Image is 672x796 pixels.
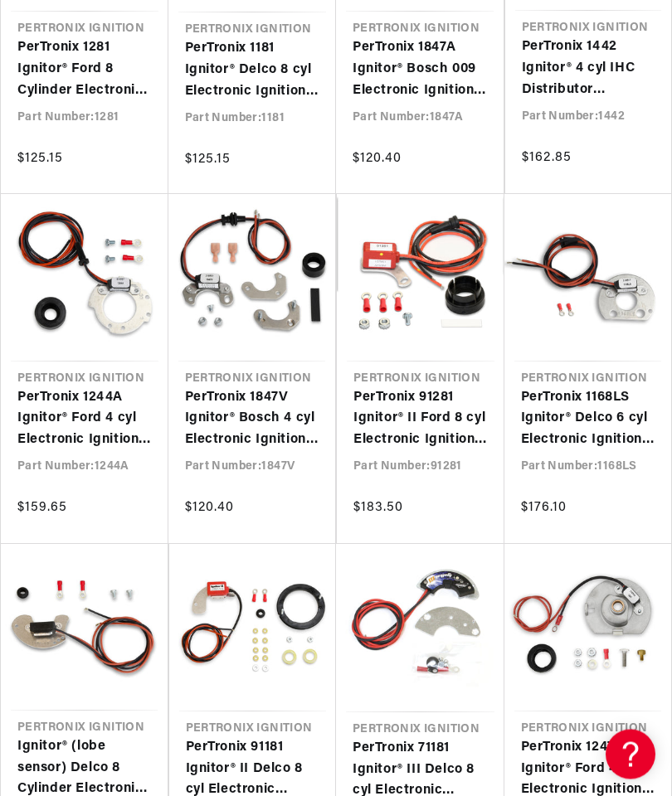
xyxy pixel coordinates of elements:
a: PerTronix 1442 Ignitor® 4 cyl IHC Distributor Electronic Ignition Conversion Kit [522,37,655,101]
a: PerTronix 1168LS Ignitor® Delco 6 cyl Electronic Ignition Conversion Kit [521,388,655,452]
a: PerTronix 1181 Ignitor® Delco 8 cyl Electronic Ignition Conversion Kit [185,39,320,103]
a: PerTronix 1847V Ignitor® Bosch 4 cyl Electronic Ignition Conversion Kit [185,388,319,452]
a: PerTronix 1281 Ignitor® Ford 8 Cylinder Electronic Ignition Conversion Kit [17,38,152,102]
a: PerTronix 1244A Ignitor® Ford 4 cyl Electronic Ignition Conversion Kit [17,388,152,452]
a: PerTronix 1847A Ignitor® Bosch 009 Electronic Ignition Conversion Kit [353,38,487,102]
a: PerTronix 91281 Ignitor® II Ford 8 cyl Electronic Ignition Conversion Kit [353,388,488,452]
